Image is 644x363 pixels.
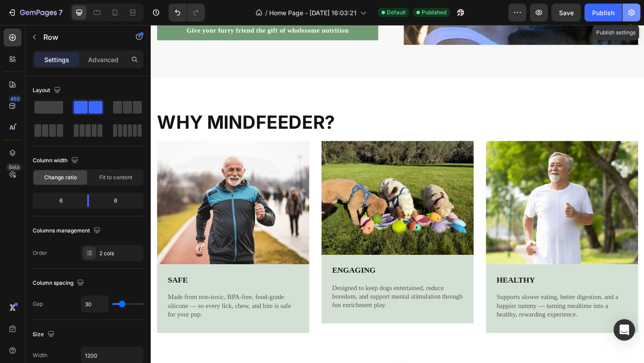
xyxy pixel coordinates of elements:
button: Publish [585,4,622,21]
p: Supports slower eating, better digestion, and a happier tummy — turning mealtime into a healthy, ... [376,291,518,319]
div: Undo/Redo [169,4,205,21]
div: 6 [34,194,80,207]
span: / [265,8,267,17]
p: Designed to keep dogs entertained, reduce boredom, and support mental stimulation through fun enr... [197,282,339,309]
p: 7 [59,7,63,18]
span: Published [422,8,446,17]
div: Column width [33,155,80,167]
div: 450 [8,95,21,102]
input: Auto [81,296,108,312]
div: Publish [592,8,614,17]
span: Fit to content [99,173,132,181]
div: Columns management [33,225,102,237]
div: 2 cols [99,249,141,257]
span: Default [387,8,406,17]
p: Row [43,32,119,42]
div: Layout [33,84,63,97]
span: Save [559,9,574,17]
div: Size [33,329,56,341]
p: ENGAGING [197,262,339,273]
iframe: Design area [151,25,644,363]
p: SAFE [18,272,161,283]
img: gempages_432750572815254551-b1b8e8b4-1a58-40a9-9a81-c5ad8a1b619e.png [364,126,530,260]
div: Order [33,249,47,257]
img: gempages_432750572815254551-7382edec-3685-4565-b421-e96bbb0c96e3.png [7,126,172,260]
h2: WHY MINDFEEDER? [7,93,200,118]
p: Settings [44,55,69,64]
div: Gap [33,300,43,308]
p: Advanced [88,55,119,64]
button: 7 [4,4,67,21]
span: Change ratio [44,173,77,181]
p: HEALTHY [376,272,518,283]
img: gempages_580140999032963668-44121a5d-2e4e-4fc0-946e-0786155284f4.jpg [186,126,351,250]
div: Width [33,351,47,359]
div: 6 [96,194,142,207]
div: Give your furry friend the gift of wholesome nutrition [39,0,216,11]
p: Made from non-toxic, BPA-free, food-grade silicone — so every lick, chew, and bite is safe for yo... [18,291,161,319]
div: Column spacing [33,277,86,289]
button: Save [551,4,581,21]
div: Open Intercom Messenger [614,319,635,341]
span: Home Page - [DATE] 16:03:21 [269,8,356,17]
div: Beta [7,164,21,171]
